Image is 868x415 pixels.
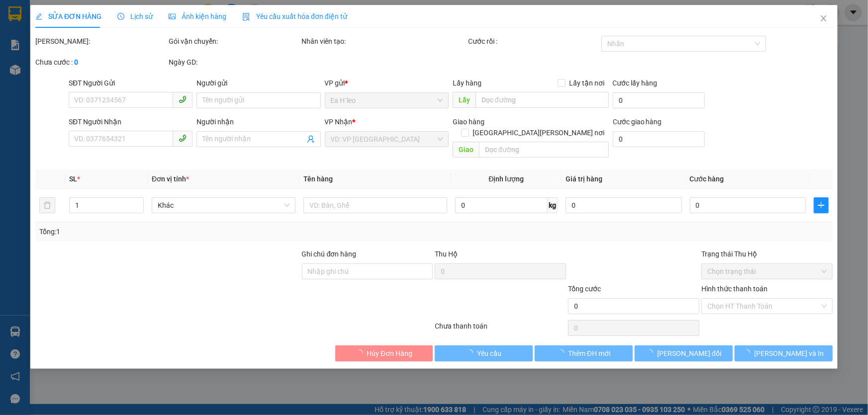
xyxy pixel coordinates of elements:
[701,249,833,259] div: Trạng thái Thu Hộ
[302,36,467,47] div: Nhân viên tạo:
[302,263,433,279] input: Ghi chú đơn hàng
[453,142,479,158] span: Giao
[69,175,77,183] span: SL
[303,197,447,213] input: VD: Bàn, Ghế
[35,13,42,20] span: edit
[477,348,501,359] span: Yêu cầu
[335,345,433,361] button: Hủy Đơn Hàng
[548,197,558,213] span: kg
[196,116,320,127] div: Người nhận
[69,116,193,127] div: SĐT Người Nhận
[169,36,300,47] div: Gói vận chuyển:
[434,321,568,338] div: Chưa thanh toán
[468,36,599,47] div: Cước rồi :
[820,14,828,22] span: close
[735,345,833,361] button: [PERSON_NAME] và In
[325,118,353,126] span: VP Nhận
[469,127,609,138] span: [GEOGRAPHIC_DATA][PERSON_NAME] nơi
[169,12,226,20] span: Ảnh kiện hàng
[169,57,300,68] div: Ngày GD:
[613,118,662,126] label: Cước giao hàng
[755,348,824,359] span: [PERSON_NAME] và In
[169,13,176,20] span: picture
[557,349,568,356] span: loading
[635,345,733,361] button: [PERSON_NAME] đổi
[657,348,721,359] span: [PERSON_NAME] đổi
[489,175,524,183] span: Định lượng
[479,142,609,158] input: Dọc đường
[302,250,357,258] label: Ghi chú đơn hàng
[117,12,153,20] span: Lịch sử
[535,345,633,361] button: Thêm ĐH mới
[196,78,320,88] div: Người gửi
[367,348,412,359] span: Hủy Đơn Hàng
[566,78,609,88] span: Lấy tận nơi
[613,131,705,147] input: Cước giao hàng
[453,118,484,126] span: Giao hàng
[814,201,828,209] span: plus
[242,13,250,21] img: icon
[35,12,101,20] span: SỬA ĐƠN HÀNG
[158,198,289,213] span: Khác
[117,13,124,20] span: clock-circle
[613,92,705,108] input: Cước lấy hàng
[435,250,458,258] span: Thu Hộ
[707,264,827,279] span: Chọn trạng thái
[744,349,755,356] span: loading
[356,349,367,356] span: loading
[307,135,315,143] span: user-add
[179,134,187,142] span: phone
[568,348,610,359] span: Thêm ĐH mới
[453,92,476,108] span: Lấy
[810,5,838,33] button: Close
[690,175,724,183] span: Cước hàng
[568,285,601,293] span: Tổng cước
[566,175,602,183] span: Giá trị hàng
[35,36,167,47] div: [PERSON_NAME]:
[613,79,658,87] label: Cước lấy hàng
[242,12,347,20] span: Yêu cầu xuất hóa đơn điện tử
[646,349,657,356] span: loading
[303,175,333,183] span: Tên hàng
[69,78,193,88] div: SĐT Người Gửi
[35,57,167,68] div: Chưa cước :
[701,285,768,293] label: Hình thức thanh toán
[814,197,829,213] button: plus
[39,197,55,213] button: delete
[466,349,477,356] span: loading
[152,175,189,183] span: Đơn vị tính
[74,58,78,66] b: 0
[476,92,609,108] input: Dọc đường
[331,93,443,108] span: Ea H`leo
[435,345,533,361] button: Yêu cầu
[325,78,449,88] div: VP gửi
[453,79,482,87] span: Lấy hàng
[179,95,187,103] span: phone
[39,226,335,237] div: Tổng: 1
